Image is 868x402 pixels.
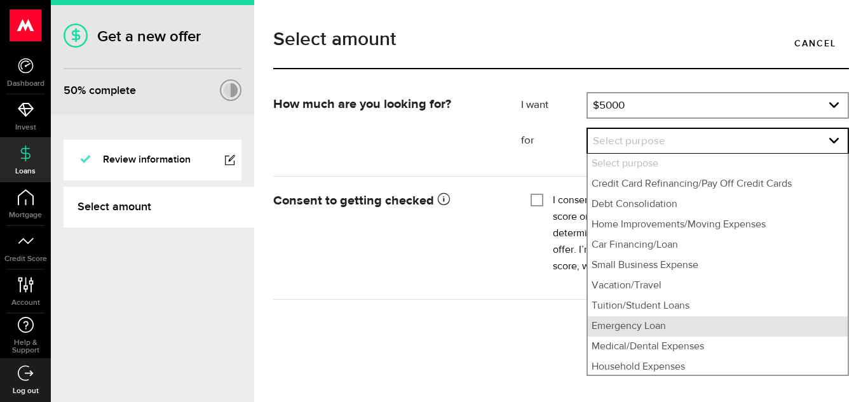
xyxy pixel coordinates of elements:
[588,255,848,276] li: Small Business Expense
[64,27,241,46] h1: Get a new offer
[521,133,587,149] label: for
[588,154,848,174] li: Select purpose
[588,357,848,377] li: Household Expenses
[588,296,848,316] li: Tuition/Student Loans
[588,194,848,215] li: Debt Consolidation
[588,235,848,255] li: Car Financing/Loan
[521,98,587,113] label: I want
[588,129,848,153] a: expand select
[531,192,543,205] input: I consent to Mogo using my personal information to get a credit score or report from a credit rep...
[588,276,848,296] li: Vacation/Travel
[64,187,254,227] a: Select amount
[588,316,848,337] li: Emergency Loan
[588,215,848,235] li: Home Improvements/Moving Expenses
[588,93,848,117] a: expand select
[273,30,849,49] h1: Select amount
[64,140,241,180] a: Review information
[273,98,451,111] strong: How much are you looking for?
[64,84,78,97] span: 50
[588,337,848,357] li: Medical/Dental Expenses
[10,5,48,43] button: Open LiveChat chat widget
[782,30,849,57] a: Cancel
[588,174,848,194] li: Credit Card Refinancing/Pay Off Credit Cards
[273,194,450,207] strong: Consent to getting checked
[553,192,839,275] label: I consent to Mogo using my personal information to get a credit score or report from a credit rep...
[64,79,136,102] div: % complete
